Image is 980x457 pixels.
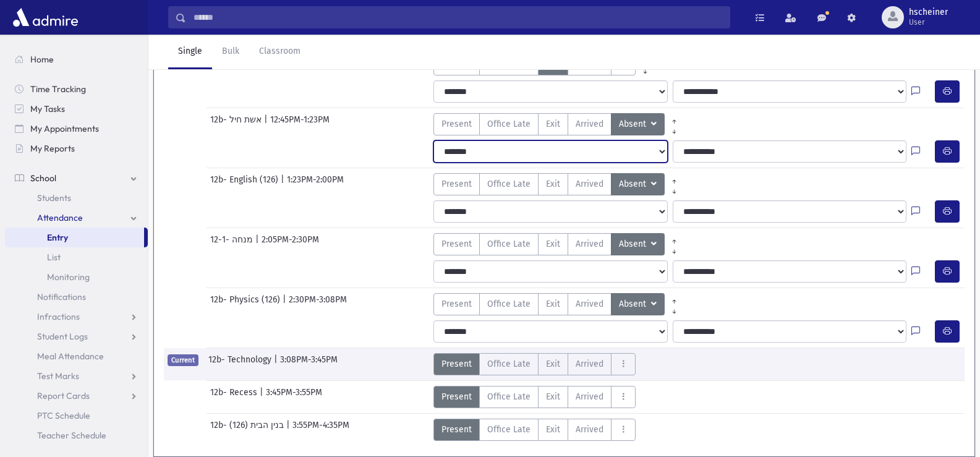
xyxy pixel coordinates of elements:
[665,113,684,123] a: All Prior
[287,173,344,195] span: 1:23PM-2:00PM
[30,173,56,184] span: School
[283,293,289,315] span: |
[255,233,262,255] span: |
[208,353,274,375] span: 12b- Technology
[441,390,472,403] span: Present
[433,113,684,135] div: AttTypes
[433,173,684,195] div: AttTypes
[576,423,603,436] span: Arrived
[5,79,148,99] a: Time Tracking
[47,252,61,263] span: List
[210,419,286,441] span: 12b- בנין הבית (126)
[546,117,560,130] span: Exit
[546,423,560,436] span: Exit
[37,390,90,401] span: Report Cards
[5,247,148,267] a: List
[487,390,530,403] span: Office Late
[611,113,665,135] button: Absent
[210,173,281,195] span: 12b- English (126)
[5,425,148,445] a: Teacher Schedule
[37,331,88,342] span: Student Logs
[37,410,90,421] span: PTC Schedule
[433,233,684,255] div: AttTypes
[487,297,530,310] span: Office Late
[546,297,560,310] span: Exit
[619,177,649,191] span: Absent
[487,423,530,436] span: Office Late
[546,177,560,190] span: Exit
[433,419,636,441] div: AttTypes
[260,386,266,408] span: |
[5,386,148,406] a: Report Cards
[433,293,684,315] div: AttTypes
[270,113,330,135] span: 12:45PM-1:23PM
[5,228,144,247] a: Entry
[546,390,560,403] span: Exit
[433,386,636,408] div: AttTypes
[47,271,90,283] span: Monitoring
[210,293,283,315] span: 12b- Physics (126)
[576,177,603,190] span: Arrived
[441,423,472,436] span: Present
[487,237,530,250] span: Office Late
[487,177,530,190] span: Office Late
[289,293,347,315] span: 2:30PM-3:08PM
[37,351,104,362] span: Meal Attendance
[5,139,148,158] a: My Reports
[576,117,603,130] span: Arrived
[5,168,148,188] a: School
[576,297,603,310] span: Arrived
[5,406,148,425] a: PTC Schedule
[576,390,603,403] span: Arrived
[37,311,80,322] span: Infractions
[611,173,665,195] button: Absent
[210,233,255,255] span: 12-1- מנחה
[5,267,148,287] a: Monitoring
[441,177,472,190] span: Present
[576,357,603,370] span: Arrived
[37,192,71,203] span: Students
[576,237,603,250] span: Arrived
[30,54,54,65] span: Home
[5,208,148,228] a: Attendance
[441,357,472,370] span: Present
[30,143,75,154] span: My Reports
[5,119,148,139] a: My Appointments
[441,297,472,310] span: Present
[186,6,730,28] input: Search
[909,17,948,27] span: User
[611,233,665,255] button: Absent
[5,99,148,119] a: My Tasks
[212,35,249,69] a: Bulk
[37,212,83,223] span: Attendance
[546,237,560,250] span: Exit
[30,103,65,114] span: My Tasks
[5,188,148,208] a: Students
[5,346,148,366] a: Meal Attendance
[487,117,530,130] span: Office Late
[546,357,560,370] span: Exit
[10,5,81,30] img: AdmirePro
[37,291,86,302] span: Notifications
[37,370,79,382] span: Test Marks
[280,353,338,375] span: 3:08PM-3:45PM
[619,237,649,251] span: Absent
[30,83,86,95] span: Time Tracking
[5,49,148,69] a: Home
[249,35,310,69] a: Classroom
[266,386,322,408] span: 3:45PM-3:55PM
[274,353,280,375] span: |
[487,357,530,370] span: Office Late
[168,354,198,366] span: Current
[281,173,287,195] span: |
[5,307,148,327] a: Infractions
[619,297,649,311] span: Absent
[5,327,148,346] a: Student Logs
[262,233,319,255] span: 2:05PM-2:30PM
[37,430,106,441] span: Teacher Schedule
[665,123,684,133] a: All Later
[909,7,948,17] span: hscheiner
[210,113,264,135] span: 12b- אשת חיל
[441,237,472,250] span: Present
[5,366,148,386] a: Test Marks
